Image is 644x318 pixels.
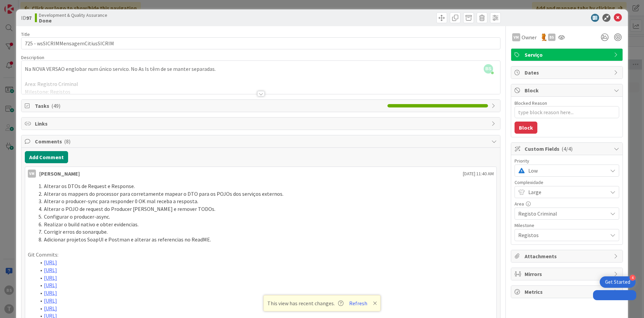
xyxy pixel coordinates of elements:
[630,275,636,281] div: 4
[21,37,500,49] input: type card name here...
[44,297,57,304] a: [URL]
[267,299,343,307] span: This view has recent changes.
[528,166,604,175] span: Low
[36,205,494,213] li: Alterar o POJO de request do Producer [PERSON_NAME] e remover TODOs.
[600,276,636,288] div: Open Get Started checklist, remaining modules: 4
[347,299,370,308] button: Refresh
[35,137,488,145] span: Comments
[36,236,494,243] li: Adicionar projetos SoapUI e Postman e alterar as referencias no ReadME.
[35,120,488,128] span: Links
[26,14,32,21] b: 97
[28,170,36,178] div: VM
[44,305,57,312] a: [URL]
[525,51,610,59] span: Serviço
[561,145,573,152] span: ( 4/4 )
[36,221,494,228] li: Realizar o build nativo e obter evidencias.
[36,213,494,221] li: Configurar o producer-async.
[21,31,30,37] label: Title
[484,64,493,74] span: BS
[44,267,57,273] a: [URL]
[548,34,555,41] div: BS
[25,151,68,163] button: Add Comment
[39,170,80,178] div: [PERSON_NAME]
[528,187,604,197] span: Large
[518,230,604,240] span: Registos
[36,228,494,236] li: Corrigir erros do sonarqube.
[44,259,57,266] a: [URL]
[525,145,610,153] span: Custom Fields
[540,34,547,41] img: RL
[515,180,619,185] div: Complexidade
[515,100,547,106] label: Blocked Reason
[515,158,619,163] div: Priority
[25,65,497,73] p: Na NOVA VERSAO englobar num único servico. No As Is têm de se manter separadas.
[35,102,384,110] span: Tasks
[515,201,619,206] div: Area
[39,18,107,23] b: Done
[44,282,57,288] a: [URL]
[39,12,107,18] span: Development & Quality Assurance
[463,170,494,177] span: [DATE] 11:40 AM
[36,190,494,198] li: Alterar os mappers do processor para corretamente mapear o DTO para os POJOs dos serviços externos.
[36,197,494,205] li: Alterar o producer-sync para responder 0 OK mal receba a resposta.
[64,138,70,145] span: ( 8 )
[515,223,619,228] div: Milestone
[51,102,60,109] span: ( 49 )
[525,252,610,260] span: Attachments
[525,288,610,296] span: Metrics
[525,86,610,94] span: Block
[515,122,537,134] button: Block
[512,33,520,41] div: VM
[21,14,32,22] span: ID
[44,274,57,281] a: [URL]
[525,270,610,278] span: Mirrors
[518,209,604,218] span: Registo Criminal
[28,251,494,259] p: Git Commits:
[44,289,57,296] a: [URL]
[522,33,537,41] span: Owner
[605,279,630,285] div: Get Started
[36,182,494,190] li: Alterar os DTOs de Request e Response.
[525,69,610,77] span: Dates
[21,54,44,60] span: Description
